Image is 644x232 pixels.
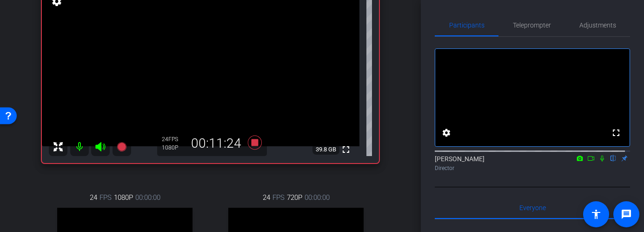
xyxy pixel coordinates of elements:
[435,164,630,172] div: Director
[312,144,339,155] span: 39.8 GB
[168,136,178,143] span: FPS
[579,22,616,28] span: Adjustments
[114,192,133,203] span: 1080P
[263,192,270,203] span: 24
[135,192,160,203] span: 00:00:00
[185,136,247,151] div: 00:11:24
[611,127,622,138] mat-icon: fullscreen
[608,154,619,162] mat-icon: flip
[340,144,352,155] mat-icon: fullscreen
[305,192,330,203] span: 00:00:00
[449,22,485,28] span: Participants
[621,209,632,220] mat-icon: message
[441,127,452,138] mat-icon: settings
[90,192,97,203] span: 24
[287,192,302,203] span: 720P
[162,144,185,151] div: 1080P
[591,209,602,220] mat-icon: accessibility
[100,192,112,203] span: FPS
[513,22,551,28] span: Teleprompter
[162,136,185,143] div: 24
[272,192,285,203] span: FPS
[435,154,630,172] div: [PERSON_NAME]
[519,205,546,211] span: Everyone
